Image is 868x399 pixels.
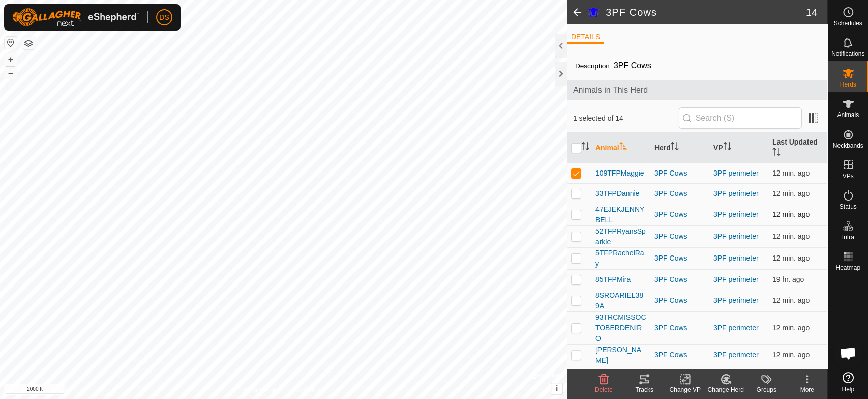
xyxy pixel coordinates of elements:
button: + [5,53,17,66]
th: Animal [591,133,650,163]
div: Change VP [665,385,705,394]
label: Description [575,62,610,70]
span: Sep 22, 2025, 3:32 PM [772,232,810,240]
span: Sep 22, 2025, 3:32 PM [772,324,810,332]
a: 3PF perimeter [713,232,759,240]
div: 3PF Cows [654,253,705,264]
span: i [556,384,558,393]
span: DS [159,12,169,23]
span: [PERSON_NAME] [595,345,646,366]
span: Heatmap [835,265,860,271]
span: Sep 22, 2025, 3:32 PM [772,210,810,218]
span: 3PF Cows [610,57,655,74]
p-sorticon: Activate to sort [581,144,589,152]
a: 3PF perimeter [713,351,759,359]
div: 3PF Cows [654,350,705,360]
p-sorticon: Activate to sort [772,149,781,157]
span: Schedules [833,20,862,26]
a: 3PF perimeter [713,169,759,177]
a: Contact Us [293,386,323,395]
input: Search (S) [679,107,802,129]
a: 3PF perimeter [713,324,759,332]
div: 3PF Cows [654,231,705,242]
span: Delete [595,386,613,393]
button: i [551,383,562,394]
a: 3PF perimeter [713,189,759,197]
button: Reset Map [5,37,17,49]
a: Help [828,368,868,396]
span: 33TFPDannie [595,188,639,199]
div: 3PF Cows [654,209,705,220]
span: Herds [840,81,856,88]
span: 14 [806,5,817,20]
span: Sep 22, 2025, 3:32 PM [772,296,810,304]
div: More [787,385,827,394]
span: 93TRCMISSOCTOBERDENIRO [595,312,646,344]
div: 3PF Cows [654,323,705,333]
span: 5TFPRachelRay [595,248,646,269]
span: Notifications [831,51,864,57]
span: 8SROARIEL389A [595,290,646,311]
span: 85TFPMira [595,274,631,285]
span: VPs [842,173,853,179]
div: Groups [746,385,787,394]
a: 3PF perimeter [713,296,759,304]
div: 3PF Cows [654,295,705,306]
a: 3PF perimeter [713,210,759,218]
span: Sep 22, 2025, 3:32 PM [772,169,810,177]
button: – [5,67,17,79]
div: Change Herd [705,385,746,394]
div: Open chat [833,338,863,368]
h2: 3PF Cows [606,6,806,18]
span: Sep 22, 2025, 3:32 PM [772,351,810,359]
div: Tracks [624,385,665,394]
th: Herd [650,133,709,163]
li: DETAILS [567,32,604,44]
span: Infra [842,234,854,240]
div: 3PF Cows [654,168,705,179]
span: 52TFPRyansSparkle [595,226,646,247]
span: 109TFPMaggie [595,168,644,179]
span: Neckbands [832,142,863,149]
div: 3PF Cows [654,188,705,199]
span: Sep 21, 2025, 8:32 PM [772,275,804,283]
p-sorticon: Activate to sort [723,144,731,152]
div: 3PF Cows [654,274,705,285]
span: 1 selected of 14 [573,113,679,124]
img: Gallagher Logo [12,8,139,26]
span: Sep 22, 2025, 3:32 PM [772,189,810,197]
p-sorticon: Activate to sort [671,144,679,152]
span: Animals [837,112,859,118]
a: 3PF perimeter [713,254,759,262]
th: Last Updated [768,133,827,163]
span: Status [839,204,856,210]
span: Help [842,386,854,392]
p-sorticon: Activate to sort [619,144,627,152]
span: Animals in This Herd [573,84,821,96]
span: 47EJEKJENNYBELL [595,204,646,225]
a: 3PF perimeter [713,275,759,283]
th: VP [709,133,768,163]
button: Map Layers [22,37,35,49]
a: Privacy Policy [243,386,281,395]
span: Sep 22, 2025, 3:32 PM [772,254,810,262]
